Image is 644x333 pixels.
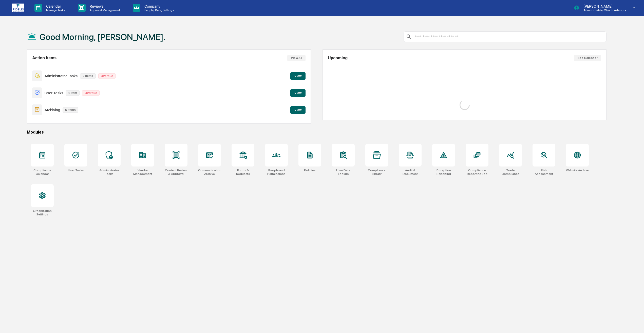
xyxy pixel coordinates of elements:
[40,32,165,42] h1: Good Morning, [PERSON_NAME].
[140,4,176,8] p: Company
[332,169,355,176] div: User Data Lookup
[579,4,626,8] p: [PERSON_NAME]
[499,169,522,176] div: Trade Compliance
[232,169,254,176] div: Forms & Requests
[86,4,123,8] p: Reviews
[31,209,54,216] div: Organization Settings
[466,169,488,176] div: Compliance Reporting Log
[45,108,60,112] p: Archiving
[98,169,121,176] div: Administrator Tasks
[82,90,100,96] p: Overdue
[328,56,348,60] h2: Upcoming
[98,73,116,79] p: Overdue
[45,91,63,95] p: User Tasks
[27,130,607,135] div: Modules
[399,169,422,176] div: Audit & Document Logs
[566,169,589,172] div: Website Archive
[290,72,306,80] button: View
[304,169,316,172] div: Policies
[579,8,626,12] p: Admin • Fidelis Wealth Advisors
[140,8,176,12] p: People, Data, Settings
[68,169,84,172] div: User Tasks
[86,8,123,12] p: Approval Management
[12,4,24,12] img: logo
[198,169,221,176] div: Communications Archive
[290,106,306,114] button: View
[365,169,388,176] div: Compliance Library
[42,8,68,12] p: Manage Tasks
[290,73,306,78] a: View
[290,89,306,97] button: View
[66,90,80,96] p: 1 item
[45,74,78,78] p: Administrator Tasks
[63,107,78,113] p: 6 items
[265,169,288,176] div: People and Permissions
[574,55,601,61] button: See Calendar
[290,107,306,112] a: View
[533,169,555,176] div: Risk Assessment
[42,4,68,8] p: Calendar
[432,169,455,176] div: Exception Reporting
[131,169,154,176] div: Vendor Management
[80,73,96,79] p: 2 items
[165,169,187,176] div: Content Review & Approval
[287,55,306,61] button: View All
[32,56,56,60] h2: Action Items
[290,90,306,95] a: View
[31,169,54,176] div: Compliance Calendar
